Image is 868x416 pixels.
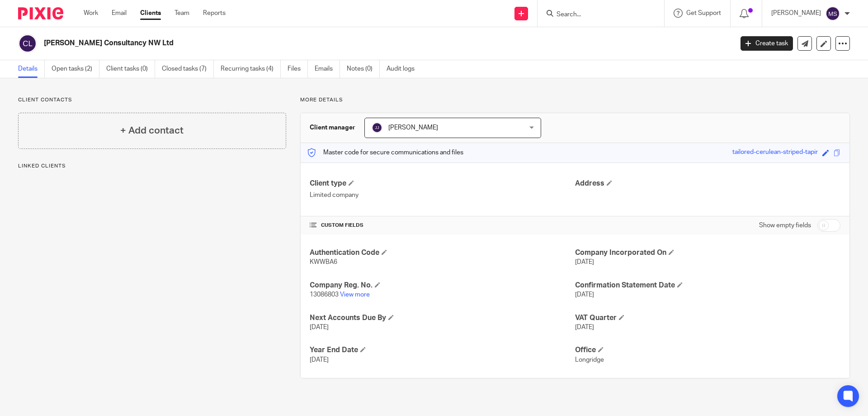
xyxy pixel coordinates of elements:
[140,9,161,18] a: Clients
[771,9,821,18] p: [PERSON_NAME]
[310,248,575,258] h4: Authentication Code
[759,221,811,230] label: Show empty fields
[310,222,575,229] h4: CUSTOM FIELDS
[310,179,575,188] h4: Client type
[84,9,98,18] a: Work
[310,123,355,132] h3: Client manager
[175,9,189,18] a: Team
[575,248,840,258] h4: Company Incorporated On
[18,96,286,104] p: Client contacts
[575,281,840,290] h4: Confirmation Statement Date
[340,292,370,298] a: View more
[18,34,37,53] img: svg%3E
[310,292,339,298] span: 13086803
[741,36,793,51] a: Create task
[686,10,721,16] span: Get Support
[310,324,329,330] span: [DATE]
[310,281,575,290] h4: Company Reg. No.
[575,259,594,265] span: [DATE]
[18,60,45,78] a: Details
[575,292,594,298] span: [DATE]
[310,313,575,323] h4: Next Accounts Due By
[221,60,281,78] a: Recurring tasks (4)
[310,345,575,355] h4: Year End Date
[372,122,382,133] img: svg%3E
[310,259,337,265] span: KWWBA6
[732,148,818,158] div: tailored-cerulean-striped-tapir
[120,124,184,138] h4: + Add contact
[18,163,286,170] p: Linked clients
[162,60,214,78] a: Closed tasks (7)
[307,148,463,157] p: Master code for secure communications and files
[300,96,850,104] p: More details
[575,324,594,330] span: [DATE]
[315,60,340,78] a: Emails
[556,11,637,19] input: Search
[288,60,308,78] a: Files
[575,313,840,323] h4: VAT Quarter
[575,357,604,363] span: Longridge
[106,60,155,78] a: Client tasks (0)
[112,9,127,18] a: Email
[575,179,840,188] h4: Address
[387,60,421,78] a: Audit logs
[347,60,380,78] a: Notes (0)
[310,357,329,363] span: [DATE]
[18,7,63,19] img: Pixie
[52,60,99,78] a: Open tasks (2)
[388,124,438,131] span: [PERSON_NAME]
[826,6,840,21] img: svg%3E
[44,38,590,48] h2: [PERSON_NAME] Consultancy NW Ltd
[203,9,226,18] a: Reports
[575,345,840,355] h4: Office
[310,191,575,200] p: Limited company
